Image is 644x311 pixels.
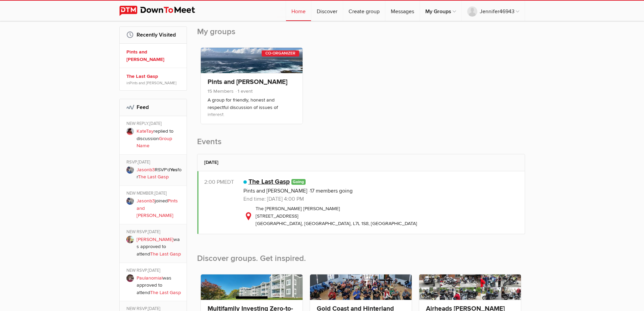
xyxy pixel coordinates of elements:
a: Home [286,1,311,21]
a: Messages [385,1,420,21]
p: replied to discussion [137,128,182,150]
p: joined [137,197,182,219]
span: America/Toronto [224,179,234,185]
div: NEW REPLY, [126,121,182,128]
span: [DATE] [149,121,162,126]
p: was approved to attend [137,274,182,296]
span: [DATE] [154,191,167,196]
a: The Last Gasp [138,174,169,180]
span: 15 Members [208,88,234,94]
a: Jasonb3 [137,198,155,204]
div: RSVP, [126,159,182,166]
span: End time: [DATE] 4:00 PM [243,196,304,202]
div: The [PERSON_NAME] [PERSON_NAME] [STREET_ADDRESS] [GEOGRAPHIC_DATA], [GEOGRAPHIC_DATA], L7L 1S8, [... [243,205,518,227]
div: 2:00 PM [204,178,243,186]
a: The Last Gasp [150,290,181,295]
h2: Recently Visited [126,27,180,43]
a: Pints and [PERSON_NAME] [129,81,176,85]
span: 17 members going [309,187,353,194]
h2: Events [197,136,525,154]
span: Going [291,179,306,185]
div: NEW MEMBER, [126,191,182,197]
h2: Feed [126,99,180,115]
h2: My groups [197,26,525,44]
h2: [DATE] [204,154,518,171]
b: Yes [170,167,177,173]
a: The Last Gasp [150,251,181,257]
span: 1 event [235,88,253,94]
div: NEW RSVP, [126,229,182,236]
p: A group for friendly, honest and respectful discussion of issues of interest. Prospective members... [208,96,296,130]
a: Discover [311,1,343,21]
p: RSVP'd for [137,166,182,181]
div: Co-Organizer [262,50,299,57]
a: [PERSON_NAME] [137,237,173,242]
a: The Last Gasp [126,73,182,80]
a: Pints and [PERSON_NAME] [243,187,307,194]
a: Paulanomial [137,275,163,281]
p: was approved to attend [137,236,182,258]
a: KateTay [137,128,153,134]
span: [DATE] [148,229,160,235]
a: Jasonb3 [137,167,155,173]
a: The Last Gasp [248,178,290,186]
span: [DATE] [138,159,150,165]
a: My Groups [420,1,461,21]
a: Pints and [PERSON_NAME] [126,48,182,63]
span: in [126,80,182,86]
img: DownToMeet [119,6,206,16]
span: [DATE] [148,268,160,273]
div: NEW RSVP, [126,268,182,274]
a: Create group [343,1,385,21]
a: Pints and [PERSON_NAME] [137,198,178,218]
a: Pints and [PERSON_NAME] [208,78,287,86]
a: Jennifer46943 [462,1,525,21]
h2: Discover groups. Get inspired. [197,242,525,271]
